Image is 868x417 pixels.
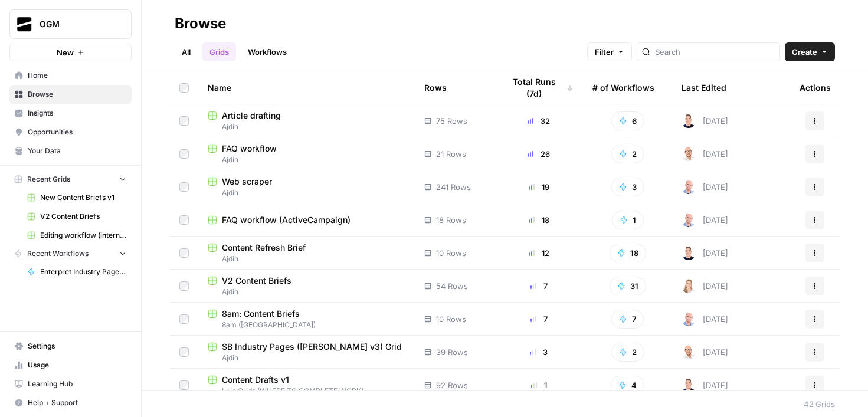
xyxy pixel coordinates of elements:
[222,242,306,254] span: Content Refresh Brief
[682,279,696,293] img: wewu8ukn9mv8ud6xwhkaea9uhsr0
[504,346,574,358] div: 3
[28,108,126,119] span: Insights
[612,211,644,229] button: 1
[27,174,70,185] span: Recent Grids
[9,356,132,375] a: Usage
[14,14,35,35] img: OGM Logo
[504,148,574,160] div: 26
[682,180,728,194] div: [DATE]
[504,379,574,391] div: 1
[208,71,405,104] div: Name
[40,192,126,203] span: New Content Briefs v1
[208,155,405,165] span: Ajdin
[208,341,405,363] a: SB Industry Pages ([PERSON_NAME] v3) GridAjdin
[682,71,726,104] div: Last Edited
[436,115,467,127] span: 75 Rows
[682,114,696,128] img: kzka4djjulup9f2j0y3tq81fdk6a
[22,262,132,281] a: Enterpret Industry Pages ([PERSON_NAME])
[785,42,835,61] button: Create
[682,312,728,326] div: [DATE]
[436,346,468,358] span: 39 Rows
[9,44,132,61] button: New
[222,110,281,122] span: Article drafting
[208,188,405,198] span: Ajdin
[27,248,89,259] span: Recent Workflows
[222,143,277,155] span: FAQ workflow
[682,378,728,392] div: [DATE]
[22,207,132,226] a: V2 Content Briefs
[682,213,696,227] img: 4tx75zylyv1pt3lh6v9ok7bbf875
[424,71,447,104] div: Rows
[28,360,126,370] span: Usage
[436,247,466,259] span: 10 Rows
[682,312,696,326] img: 4tx75zylyv1pt3lh6v9ok7bbf875
[800,71,831,104] div: Actions
[9,142,132,160] a: Your Data
[28,379,126,389] span: Learning Hub
[28,146,126,156] span: Your Data
[9,123,132,142] a: Opportunities
[175,42,198,61] a: All
[208,254,405,264] span: Ajdin
[28,89,126,100] span: Browse
[682,180,696,194] img: 4tx75zylyv1pt3lh6v9ok7bbf875
[222,214,351,226] span: FAQ workflow (ActiveCampaign)
[40,211,126,222] span: V2 Content Briefs
[504,71,574,104] div: Total Runs (7d)
[208,308,405,330] a: 8am: Content Briefs8am ([GEOGRAPHIC_DATA])
[208,320,405,330] span: 8am ([GEOGRAPHIC_DATA])
[682,345,696,359] img: 188iwuyvzfh3ydj1fgy9ywkpn8q3
[9,170,132,188] button: Recent Grids
[222,341,402,353] span: SB Industry Pages ([PERSON_NAME] v3) Grid
[504,247,574,259] div: 12
[22,188,132,207] a: New Content Briefs v1
[222,374,289,386] span: Content Drafts v1
[175,14,226,33] div: Browse
[9,337,132,356] a: Settings
[682,147,696,161] img: 188iwuyvzfh3ydj1fgy9ywkpn8q3
[28,70,126,81] span: Home
[804,398,835,410] div: 42 Grids
[208,122,405,132] span: Ajdin
[40,267,126,277] span: Enterpret Industry Pages ([PERSON_NAME])
[9,104,132,123] a: Insights
[682,246,728,260] div: [DATE]
[682,345,728,359] div: [DATE]
[587,42,632,61] button: Filter
[241,42,294,61] a: Workflows
[504,181,574,193] div: 19
[202,42,236,61] a: Grids
[436,379,468,391] span: 92 Rows
[436,280,468,292] span: 54 Rows
[28,127,126,137] span: Opportunities
[9,9,132,39] button: Workspace: OGM
[682,147,728,161] div: [DATE]
[57,47,74,58] span: New
[611,310,644,329] button: 7
[208,287,405,297] span: Ajdin
[436,313,466,325] span: 10 Rows
[655,46,775,58] input: Search
[682,378,696,392] img: kzka4djjulup9f2j0y3tq81fdk6a
[222,308,300,320] span: 8am: Content Briefs
[9,393,132,412] button: Help + Support
[504,280,574,292] div: 7
[504,313,574,325] div: 7
[208,214,405,226] a: FAQ workflow (ActiveCampaign)
[40,18,111,30] span: OGM
[222,176,272,188] span: Web scraper
[792,46,817,58] span: Create
[9,245,132,262] button: Recent Workflows
[28,341,126,352] span: Settings
[208,374,405,396] a: Content Drafts v1Live Grids (WHERE TO COMPLETE WORK)
[504,115,574,127] div: 32
[208,143,405,165] a: FAQ workflowAjdin
[682,114,728,128] div: [DATE]
[9,375,132,393] a: Learning Hub
[436,214,466,226] span: 18 Rows
[611,343,644,362] button: 2
[208,110,405,132] a: Article draftingAjdin
[22,226,132,245] a: Editing workflow (internal use)
[40,230,126,241] span: Editing workflow (internal use)
[208,242,405,264] a: Content Refresh BriefAjdin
